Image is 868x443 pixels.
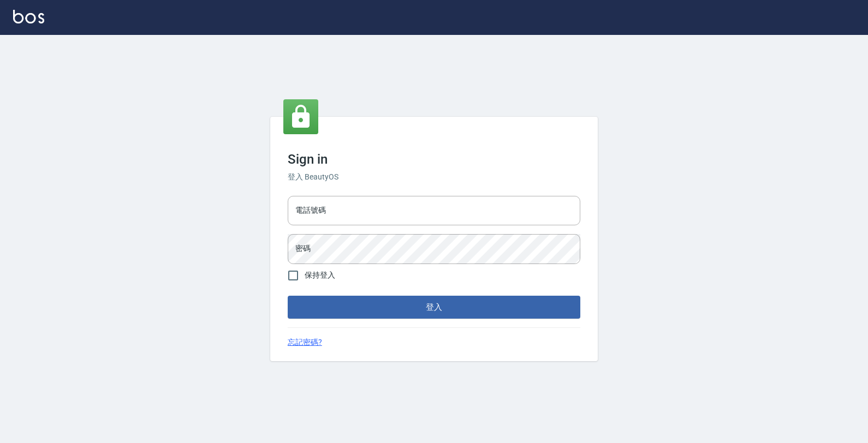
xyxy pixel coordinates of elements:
span: 保持登入 [305,270,335,281]
button: 登入 [288,296,580,319]
h6: 登入 BeautyOS [288,171,580,183]
img: Logo [13,10,44,23]
h3: Sign in [288,152,580,167]
a: 忘記密碼? [288,337,322,348]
